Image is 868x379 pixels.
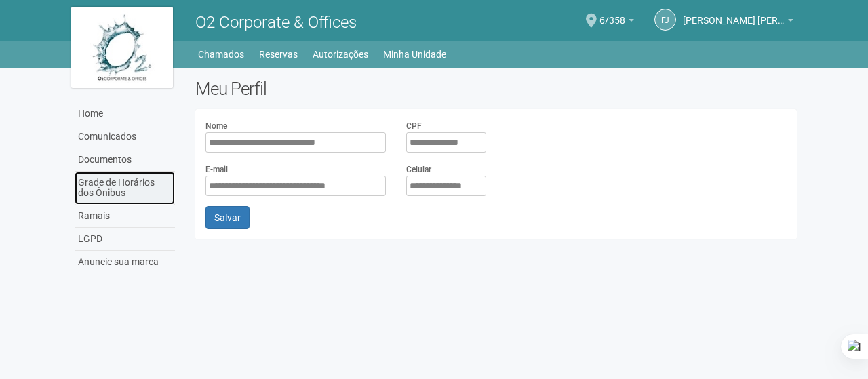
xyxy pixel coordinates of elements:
a: LGPD [75,228,175,251]
span: O2 Corporate & Offices [195,13,357,32]
a: Chamados [198,45,244,64]
label: Nome [205,120,227,132]
a: FJ [654,9,676,31]
a: Anuncie sua marca [75,251,175,273]
span: 6/358 [599,2,625,26]
a: Documentos [75,148,175,172]
img: logo.jpg [71,7,173,88]
a: [PERSON_NAME] [PERSON_NAME]. Jr. [683,17,793,28]
span: Francisco J. Cordeiro da S. Jr. [683,2,785,26]
a: Home [75,102,175,125]
a: Comunicados [75,125,175,148]
a: Ramais [75,205,175,228]
h2: Meu Perfil [195,79,797,99]
label: CPF [406,120,422,132]
a: 6/358 [599,17,634,28]
label: Celular [406,163,431,176]
button: Salvar [205,206,250,229]
label: E-mail [205,163,228,176]
a: Autorizações [313,45,368,64]
a: Grade de Horários dos Ônibus [75,172,175,205]
a: Reservas [259,45,298,64]
a: Minha Unidade [383,45,446,64]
